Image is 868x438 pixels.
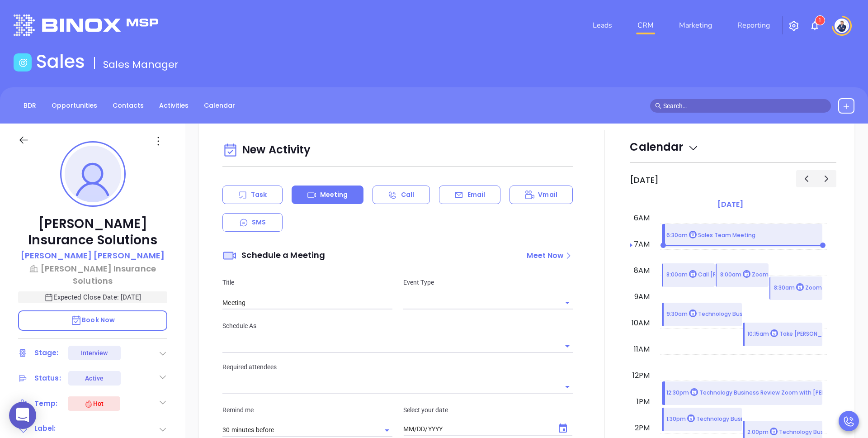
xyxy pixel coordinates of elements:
[222,139,573,162] div: New Activity
[538,190,557,200] p: Vmail
[18,262,167,287] a: [PERSON_NAME] Insurance Solutions
[222,277,392,287] p: Title
[666,231,755,240] p: 6:30am Sales Team Meeting
[666,388,858,398] p: 12:30pm Technology Business Review Zoom with [PERSON_NAME]
[666,414,854,424] p: 1:30pm Technology Business Review Zoom with [PERSON_NAME]
[252,218,266,227] p: SMS
[34,397,58,410] div: Temp:
[403,405,573,415] p: Select your date
[222,405,392,415] p: Remind me
[632,291,651,302] div: 9am
[631,370,651,381] div: 12pm
[401,190,414,200] p: Call
[14,14,158,36] img: logo
[103,57,179,71] span: Sales Manager
[154,98,194,113] a: Activities
[561,296,574,309] button: Open
[81,346,108,360] div: Interview
[635,396,651,407] div: 1pm
[251,190,267,200] p: Task
[630,175,659,185] h2: [DATE]
[633,423,651,433] div: 2pm
[835,19,849,33] img: user
[381,424,393,437] button: Open
[809,20,820,31] img: iconNotification
[675,16,716,34] a: Marketing
[320,190,348,200] p: Meeting
[666,270,851,280] p: 8:00am Call [PERSON_NAME] proposal review - [PERSON_NAME]
[467,190,486,200] p: Email
[720,270,853,280] p: 8:00am Zoom Meeting with [PERSON_NAME]
[107,98,149,113] a: Contacts
[663,101,826,111] input: Search…
[46,98,103,113] a: Opportunities
[655,103,661,109] span: search
[65,146,121,202] img: profile-user
[816,16,825,25] sup: 1
[632,213,651,224] div: 6am
[818,17,821,24] span: 1
[734,16,774,34] a: Reporting
[666,309,856,319] p: 9:30am Technology Business Review Zoom with [PERSON_NAME]
[85,371,104,386] div: Active
[34,371,61,385] div: Status:
[527,250,564,261] div: Meet Now
[634,16,657,34] a: CRM
[34,422,56,435] div: Label:
[632,265,651,276] div: 8am
[21,249,165,262] a: [PERSON_NAME] [PERSON_NAME]
[561,340,574,352] button: Open
[403,424,551,433] input: MM/DD/YYYY
[222,296,392,309] input: Add a title
[34,346,59,360] div: Stage:
[222,249,325,261] span: Schedule a Meeting
[36,51,85,72] h1: Sales
[18,216,167,248] p: [PERSON_NAME] Insurance Solutions
[788,20,799,31] img: iconSetting
[403,277,573,287] p: Event Type
[630,318,651,328] div: 10am
[816,170,836,187] button: Next day
[716,198,745,211] a: [DATE]
[589,16,616,34] a: Leads
[18,98,42,113] a: BDR
[84,398,104,409] div: Hot
[632,239,651,250] div: 7am
[21,249,165,262] p: [PERSON_NAME] [PERSON_NAME]
[796,170,816,187] button: Previous day
[561,381,574,393] button: Open
[71,315,115,324] span: Book Now
[630,139,699,154] span: Calendar
[222,362,573,372] p: Required attendees
[18,291,167,303] p: Expected Close Date: [DATE]
[554,419,572,438] button: Choose date, selected date is Aug 28, 2025
[222,321,573,331] p: Schedule As
[632,344,651,355] div: 11am
[198,98,241,113] a: Calendar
